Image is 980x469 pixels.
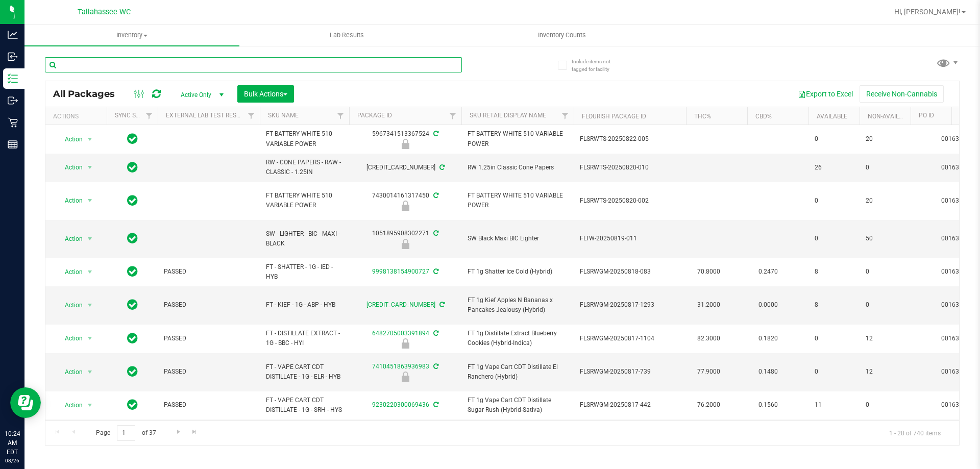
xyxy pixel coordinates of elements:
a: THC% [694,113,711,120]
span: FLTW-20250819-011 [580,234,680,243]
span: 8 [815,267,853,277]
span: FLSRWGM-20250818-083 [580,267,680,277]
div: Actions [53,113,103,120]
a: Filter [243,107,260,125]
span: Action [56,132,83,146]
inline-svg: Inbound [8,52,18,62]
div: 7430014161317450 [348,191,463,211]
span: Action [56,160,83,175]
span: Sync from Compliance System [432,192,438,199]
span: 31.2000 [692,298,725,312]
span: FT 1g Kief Apples N Bananas x Pancakes Jealousy (Hybrid) [468,295,568,315]
span: select [84,265,96,279]
span: FT - KIEF - 1G - ABP - HYB [266,300,343,310]
button: Bulk Actions [237,85,294,103]
span: Action [56,232,83,246]
span: 20 [866,134,904,144]
a: Filter [445,107,461,125]
span: 1 - 20 of 740 items [881,425,949,440]
span: In Sync [127,331,138,345]
a: Flourish Package ID [582,113,646,120]
input: 1 [117,425,135,441]
span: 20 [866,196,904,206]
span: PASSED [164,334,254,343]
span: SW - LIGHTER - BIC - MAXI - BLACK [266,229,343,249]
span: Sync from Compliance System [432,330,438,337]
a: 00163488 [941,335,970,342]
span: FLSRWTS-20250820-002 [580,196,680,206]
span: FLSRWTS-20250820-010 [580,163,680,172]
a: 00163487 [941,197,970,204]
span: Action [56,331,83,345]
span: FT BATTERY WHITE 510 VARIABLE POWER [468,191,568,210]
span: PASSED [164,400,254,410]
a: 00163487 [941,301,970,308]
span: In Sync [127,298,138,312]
a: Filter [557,107,574,125]
button: Export to Excel [791,85,860,103]
span: PASSED [164,267,254,277]
span: Action [56,298,83,312]
inline-svg: Reports [8,139,18,150]
span: Action [56,398,83,412]
div: Newly Received [348,372,463,382]
span: 0.1480 [753,364,783,379]
span: Action [56,193,83,208]
span: All Packages [53,88,125,100]
span: 70.8000 [692,264,725,279]
a: Available [817,113,847,120]
span: FLSRWTS-20250822-005 [580,134,680,144]
span: 0.1560 [753,398,783,412]
span: FLSRWGM-20250817-442 [580,400,680,410]
span: Sync from Compliance System [438,301,445,308]
span: 82.3000 [692,331,725,346]
span: 0 [815,234,853,243]
a: 00163488 [941,401,970,408]
a: Sync Status [115,112,154,119]
inline-svg: Outbound [8,95,18,106]
a: Go to the last page [187,425,202,439]
span: 0 [866,400,904,410]
span: Inventory [24,31,239,40]
span: Sync from Compliance System [432,401,438,408]
a: 9998138154900727 [372,268,429,275]
span: FT 1g Distillate Extract Blueberry Cookies (Hybrid-Indica) [468,329,568,348]
span: select [84,132,96,146]
span: select [84,365,96,379]
iframe: Resource center [10,387,41,418]
span: select [84,331,96,345]
span: 0.2470 [753,264,783,279]
a: 00163488 [941,135,970,142]
a: Lab Results [239,24,454,46]
span: In Sync [127,160,138,175]
input: Search Package ID, Item Name, SKU, Lot or Part Number... [45,57,462,72]
span: FLSRWGM-20250817-1293 [580,300,680,310]
a: PO ID [919,112,934,119]
div: 1051895908302271 [348,229,463,249]
a: 00163488 [941,268,970,275]
span: select [84,298,96,312]
span: FLSRWGM-20250817-1104 [580,334,680,343]
div: [CREDIT_CARD_NUMBER] [348,163,463,172]
span: SW Black Maxi BIC Lighter [468,234,568,243]
span: In Sync [127,193,138,208]
span: FT BATTERY WHITE 510 VARIABLE POWER [468,129,568,149]
span: Hi, [PERSON_NAME]! [894,8,961,16]
span: FT 1g Shatter Ice Cold (Hybrid) [468,267,568,277]
span: 0.1820 [753,331,783,346]
span: RW 1.25in Classic Cone Papers [468,163,568,172]
span: 0.0000 [753,298,783,312]
span: 12 [866,334,904,343]
span: Inventory Counts [524,31,600,40]
button: Receive Non-Cannabis [860,85,944,103]
span: In Sync [127,132,138,146]
a: 7410451863936983 [372,363,429,370]
a: 6482705003391894 [372,330,429,337]
a: External Lab Test Result [166,112,246,119]
span: 0 [866,300,904,310]
a: CBD% [755,113,772,120]
span: select [84,232,96,246]
span: 8 [815,300,853,310]
span: 0 [815,367,853,377]
a: Sku Retail Display Name [470,112,546,119]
